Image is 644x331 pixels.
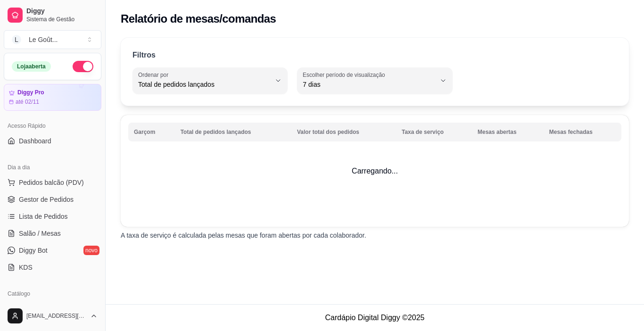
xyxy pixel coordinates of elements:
[297,67,452,94] button: Escolher período de visualização7 dias
[4,305,101,327] button: [EMAIL_ADDRESS][DOMAIN_NAME]
[4,260,101,275] a: KDS
[26,16,98,23] span: Sistema de Gestão
[19,195,74,204] span: Gestor de Pedidos
[19,246,48,255] span: Diggy Bot
[121,115,629,227] td: Carregando...
[19,178,84,187] span: Pedidos balcão (PDV)
[121,11,276,26] h2: Relatório de mesas/comandas
[19,263,33,272] span: KDS
[106,304,644,331] footer: Cardápio Digital Diggy © 2025
[4,226,101,241] a: Salão / Mesas
[17,89,44,96] article: Diggy Pro
[121,231,629,240] p: A taxa de serviço é calculada pelas mesas que foram abertas por cada colaborador.
[132,67,288,94] button: Ordenar porTotal de pedidos lançados
[4,84,101,111] a: Diggy Proaté 02/11
[303,80,435,89] span: 7 dias
[4,286,101,301] div: Catálogo
[19,212,68,221] span: Lista de Pedidos
[4,4,101,26] a: DiggySistema de Gestão
[73,61,93,72] button: Alterar Status
[16,98,39,106] article: até 02/11
[138,71,172,79] label: Ordenar por
[138,80,271,89] span: Total de pedidos lançados
[19,136,51,146] span: Dashboard
[4,118,101,133] div: Acesso Rápido
[132,50,156,61] p: Filtros
[303,71,388,79] label: Escolher período de visualização
[4,30,101,49] button: Select a team
[4,175,101,190] button: Pedidos balcão (PDV)
[26,7,98,16] span: Diggy
[4,160,101,175] div: Dia a dia
[4,133,101,149] a: Dashboard
[26,312,86,320] span: [EMAIL_ADDRESS][DOMAIN_NAME]
[29,35,58,44] div: Le Goût ...
[4,209,101,224] a: Lista de Pedidos
[4,192,101,207] a: Gestor de Pedidos
[12,61,51,72] div: Loja aberta
[19,229,61,238] span: Salão / Mesas
[12,35,21,44] span: L
[4,243,101,258] a: Diggy Botnovo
